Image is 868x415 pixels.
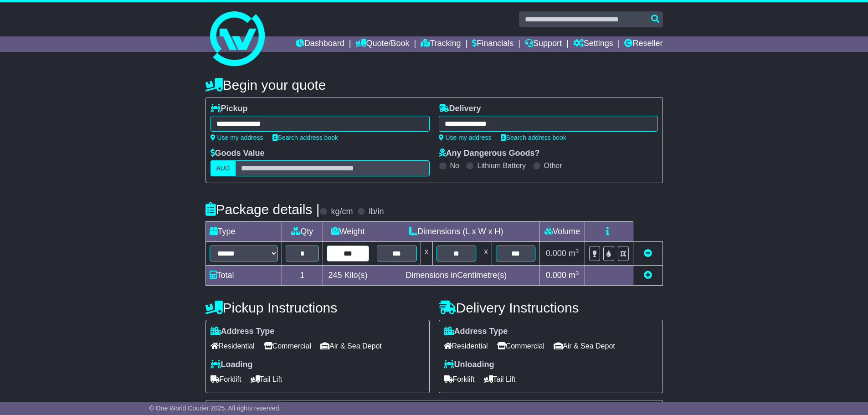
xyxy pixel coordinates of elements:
[444,372,475,386] span: Forklift
[205,266,282,286] td: Total
[575,270,579,277] sup: 3
[450,161,459,170] label: No
[205,77,663,92] h4: Begin your quote
[444,360,494,370] label: Unloading
[444,327,508,337] label: Address Type
[211,134,263,141] a: Use my address
[211,104,248,114] label: Pickup
[211,160,236,176] label: AUD
[421,36,461,52] a: Tracking
[569,249,579,258] span: m
[546,249,566,258] span: 0.000
[205,222,282,242] td: Type
[554,339,615,353] span: Air & Sea Depot
[444,339,488,353] span: Residential
[205,300,430,315] h4: Pickup Instructions
[272,134,338,141] a: Search address book
[544,161,562,170] label: Other
[149,405,281,412] span: © One World Courier 2025. All rights reserved.
[323,222,373,242] td: Weight
[211,360,253,370] label: Loading
[331,207,353,217] label: kg/cm
[575,248,579,255] sup: 3
[480,242,492,266] td: x
[472,36,514,52] a: Financials
[251,372,282,386] span: Tail Lift
[296,36,344,52] a: Dashboard
[205,202,320,217] h4: Package details |
[323,266,373,286] td: Kilo(s)
[373,266,539,286] td: Dimensions in Centimetre(s)
[644,249,652,258] a: Remove this item
[282,222,323,242] td: Qty
[546,271,566,280] span: 0.000
[573,36,613,52] a: Settings
[373,222,539,242] td: Dimensions (L x W x H)
[264,339,311,353] span: Commercial
[211,372,241,386] span: Forklift
[369,207,384,217] label: lb/in
[477,161,526,170] label: Lithium Battery
[539,222,585,242] td: Volume
[355,36,409,52] a: Quote/Book
[320,339,382,353] span: Air & Sea Depot
[439,300,663,315] h4: Delivery Instructions
[497,339,544,353] span: Commercial
[569,271,579,280] span: m
[282,266,323,286] td: 1
[439,104,481,114] label: Delivery
[525,36,562,52] a: Support
[439,149,540,159] label: Any Dangerous Goods?
[624,36,663,52] a: Reseller
[211,339,255,353] span: Residential
[211,327,275,337] label: Address Type
[484,372,516,386] span: Tail Lift
[421,242,432,266] td: x
[329,271,342,280] span: 245
[439,134,492,141] a: Use my address
[644,271,652,280] a: Add new item
[211,149,265,159] label: Goods Value
[501,134,566,141] a: Search address book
